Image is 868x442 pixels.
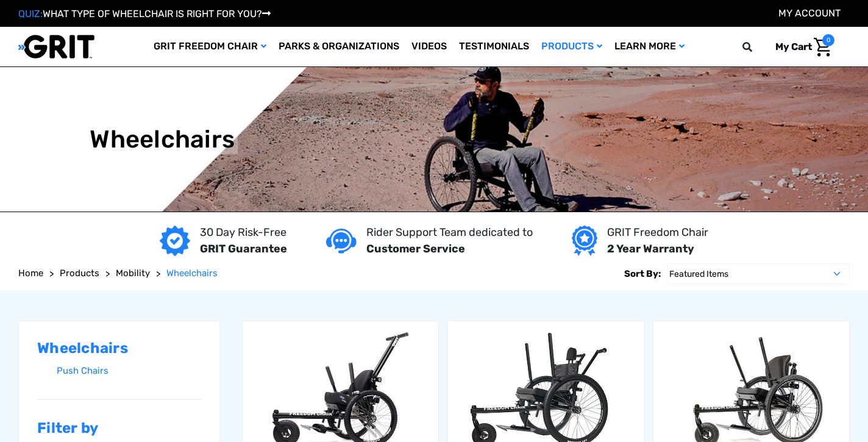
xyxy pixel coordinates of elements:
label: Sort By: [624,263,661,284]
span: Wheelchairs [166,268,218,279]
img: Customer service [326,229,357,254]
img: GRIT Guarantee [160,226,190,256]
a: Testimonials [453,27,535,66]
a: Mobility [116,266,150,280]
p: Rider Support Team dedicated to [366,224,533,241]
a: GRIT Freedom Chair [148,27,272,66]
img: GRIT All-Terrain Wheelchair and Mobility Equipment [18,34,94,59]
strong: 2 Year Warranty [607,242,694,255]
a: Products [535,27,608,66]
img: Year warranty [572,226,597,256]
span: Mobility [116,268,150,279]
a: Parks & Organizations [272,27,405,66]
input: Search [748,34,766,60]
a: Home [18,266,43,280]
a: QUIZ:WHAT TYPE OF WHEELCHAIR IS RIGHT FOR YOU? [18,8,271,20]
span: QUIZ: [18,8,43,20]
a: Cart with 0 items [766,34,834,60]
span: 0 [822,34,834,46]
p: 30 Day Risk-Free [200,224,287,241]
a: Learn More [608,27,691,66]
h1: Wheelchairs [90,125,235,154]
h2: Filter by [37,419,201,437]
a: Products [60,266,99,280]
a: Videos [405,27,453,66]
img: Cart [814,38,831,57]
p: GRIT Freedom Chair [607,224,708,241]
a: Push Chairs [57,362,201,380]
strong: Customer Service [366,242,465,255]
strong: GRIT Guarantee [200,242,287,255]
a: Account [778,7,841,19]
h2: Wheelchairs [37,340,201,357]
span: Home [18,268,43,279]
span: My Cart [775,41,812,52]
a: Wheelchairs [166,266,218,280]
span: Products [60,268,99,279]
